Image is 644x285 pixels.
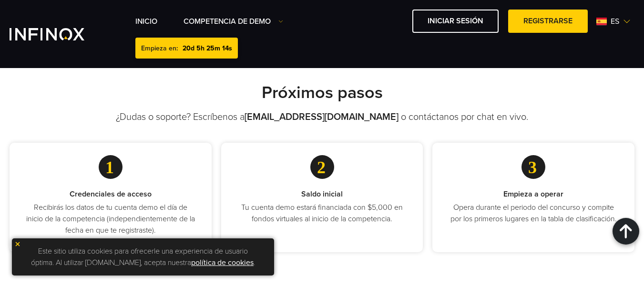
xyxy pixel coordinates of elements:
[17,243,269,271] p: Este sitio utiliza cookies para ofrecerle una experiencia de usuario óptima. Al utilizar [DOMAIN_...
[191,258,254,267] a: política de cookies
[183,44,232,52] span: 20d 5h 25m 14s
[10,82,634,103] h2: Próximos pasos
[24,110,620,124] p: ¿Dudas o soporte? Escríbenos a o contáctanos por chat en vivo.
[448,202,619,225] p: Opera durante el periodo del concurso y compite por los primeros lugares en la tabla de clasifica...
[10,28,107,40] a: INFINOX Vite
[141,44,178,52] span: Empieza en:
[503,189,563,199] strong: Empieza a operar
[301,189,343,199] strong: Saldo inicial
[25,202,196,236] p: Recibirás los datos de tu cuenta demo el día de inicio de la competencia (independientemente de l...
[412,10,499,33] a: Iniciar sesión
[236,202,408,225] p: Tu cuenta demo estará financiada con $5,000 en fondos virtuales al inicio de la competencia.
[508,10,588,33] a: Registrarse
[184,16,283,27] a: Competencia de Demo
[135,16,157,27] a: INICIO
[70,189,152,199] strong: Credenciales de acceso
[245,111,401,123] a: [EMAIL_ADDRESS][DOMAIN_NAME]
[14,241,21,247] img: yellow close icon
[607,16,623,27] span: es
[278,19,283,24] img: Dropdown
